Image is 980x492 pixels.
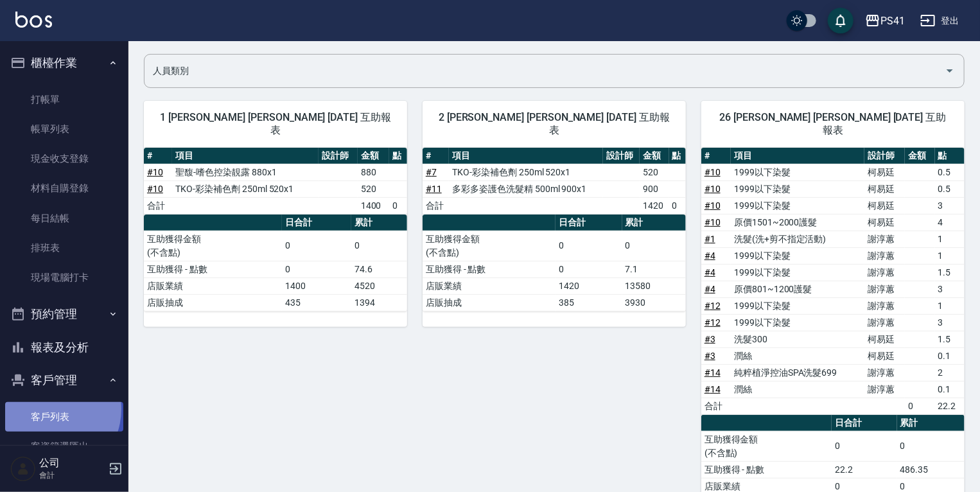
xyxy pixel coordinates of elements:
table: a dense table [144,148,407,215]
td: 原價801~1200護髮 [731,281,864,297]
a: #1 [704,234,715,244]
a: 現金收支登錄 [5,144,123,173]
a: #3 [704,351,715,361]
a: #10 [704,167,721,177]
td: 謝淳蕙 [864,281,905,297]
td: 880 [358,164,389,180]
td: 謝淳蕙 [864,297,905,314]
th: 設計師 [603,148,640,164]
td: 店販抽成 [423,294,556,311]
th: 項目 [449,148,603,164]
td: 1.5 [935,264,965,281]
td: 22.2 [832,461,897,478]
td: 0 [351,231,407,261]
td: 多彩多姿護色洗髮精 500ml 900x1 [449,180,603,197]
td: 2 [935,364,965,381]
td: 0.1 [935,381,965,398]
td: 互助獲得金額 (不含點) [701,431,832,461]
td: 合計 [144,197,172,214]
th: 累計 [351,215,407,231]
a: #4 [704,284,715,294]
span: 1 [PERSON_NAME] [PERSON_NAME] [DATE] 互助報表 [159,111,392,137]
td: 合計 [701,398,731,414]
td: 0 [389,197,407,214]
th: # [701,148,731,164]
a: 材料自購登錄 [5,173,123,203]
a: 打帳單 [5,85,123,114]
td: 洗髮300 [731,331,864,347]
img: Person [10,456,36,482]
td: 柯易廷 [864,214,905,231]
span: 2 [PERSON_NAME] [PERSON_NAME] [DATE] 互助報表 [438,111,670,137]
td: 謝淳蕙 [864,231,905,247]
a: #10 [704,217,721,227]
td: 3930 [622,294,686,311]
td: 1999以下染髮 [731,164,864,180]
td: 店販業績 [144,277,282,294]
td: 1394 [351,294,407,311]
td: 74.6 [351,261,407,277]
td: 謝淳蕙 [864,381,905,398]
td: 店販業績 [423,277,556,294]
td: 3 [935,281,965,297]
a: #10 [147,184,163,194]
div: PS41 [880,13,905,29]
td: 520 [358,180,389,197]
th: 累計 [897,415,965,432]
a: #4 [704,267,715,277]
td: 1999以下染髮 [731,314,864,331]
th: 點 [669,148,686,164]
td: 0.5 [935,164,965,180]
a: 每日結帳 [5,204,123,233]
a: 客資篩選匯出 [5,432,123,461]
td: 柯易廷 [864,180,905,197]
td: 0 [897,431,965,461]
th: 項目 [172,148,319,164]
td: 4 [935,214,965,231]
th: 金額 [905,148,934,164]
td: 22.2 [935,398,965,414]
td: 900 [640,180,669,197]
td: 1 [935,297,965,314]
td: 0 [556,231,622,261]
td: 1999以下染髮 [731,297,864,314]
td: 0 [282,261,351,277]
td: 0 [832,431,897,461]
td: 洗髮(洗+剪不指定活動) [731,231,864,247]
td: 13580 [622,277,686,294]
th: 項目 [731,148,864,164]
td: 互助獲得金額 (不含點) [144,231,282,261]
td: 1999以下染髮 [731,180,864,197]
th: 設計師 [319,148,358,164]
a: #11 [426,184,442,194]
td: 謝淳蕙 [864,364,905,381]
td: 3 [935,197,965,214]
td: 柯易廷 [864,197,905,214]
td: 1400 [282,277,351,294]
th: # [423,148,449,164]
td: 柯易廷 [864,331,905,347]
td: 互助獲得 - 點數 [701,461,832,478]
button: save [828,8,853,33]
td: 1.5 [935,331,965,347]
td: 互助獲得 - 點數 [423,261,556,277]
span: 26 [PERSON_NAME] [PERSON_NAME] [DATE] 互助報表 [717,111,949,137]
img: Logo [15,12,52,28]
td: TKO-彩染補色劑 250ml 520x1 [172,180,319,197]
a: #3 [704,334,715,344]
th: 累計 [622,215,686,231]
a: #10 [704,184,721,194]
a: #14 [704,367,721,378]
td: 謝淳蕙 [864,264,905,281]
td: 原價1501~2000護髮 [731,214,864,231]
table: a dense table [423,215,686,312]
th: 金額 [640,148,669,164]
a: 帳單列表 [5,114,123,144]
table: a dense table [144,215,407,312]
button: 客戶管理 [5,364,123,397]
td: 潤絲 [731,347,864,364]
table: a dense table [701,148,965,415]
table: a dense table [423,148,686,215]
th: 點 [935,148,965,164]
a: #12 [704,317,721,328]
